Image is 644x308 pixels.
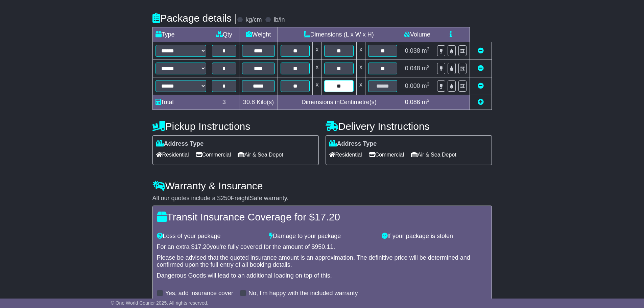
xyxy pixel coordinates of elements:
h4: Delivery Instructions [326,121,492,132]
a: Add new item [478,99,484,105]
span: Residential [156,149,189,160]
sup: 3 [427,81,430,87]
h4: Package details | [152,13,237,24]
span: m [422,82,430,89]
div: For an extra $ you're fully covered for the amount of $ . [157,243,487,251]
span: Air & Sea Depot [238,149,283,160]
sup: 3 [427,46,430,51]
span: 17.20 [315,211,340,222]
span: Commercial [196,149,231,160]
span: © One World Courier 2025. All rights reserved. [111,300,209,306]
div: Loss of your package [153,233,266,240]
h4: Pickup Instructions [152,121,319,132]
a: Remove this item [478,47,484,54]
td: Qty [209,27,239,42]
label: No, I'm happy with the included warranty [248,290,358,297]
div: Dangerous Goods will lead to an additional loading on top of this. [157,272,487,280]
label: lb/in [273,16,285,24]
label: kg/cm [245,16,262,24]
h4: Transit Insurance Coverage for $ [157,211,487,222]
span: 30.8 [243,99,255,105]
td: Total [152,95,209,110]
span: 250 [221,195,231,202]
a: Remove this item [478,65,484,72]
span: Commercial [369,149,404,160]
h4: Warranty & Insurance [152,180,492,191]
span: 0.038 [405,47,420,54]
span: m [422,65,430,72]
div: All our quotes include a $ FreightSafe warranty. [152,195,492,202]
a: Remove this item [478,82,484,89]
label: Address Type [156,140,204,148]
span: 17.20 [195,243,210,250]
div: If your package is stolen [378,233,491,240]
td: x [313,60,321,77]
span: m [422,47,430,54]
span: 950.11 [315,243,333,250]
sup: 3 [427,64,430,69]
td: Weight [239,27,278,42]
div: Please be advised that the quoted insurance amount is an approximation. The definitive price will... [157,254,487,269]
span: 0.086 [405,99,420,105]
td: Kilo(s) [239,95,278,110]
td: Volume [400,27,434,42]
span: m [422,99,430,105]
td: x [356,42,365,60]
span: 0.048 [405,65,420,72]
td: x [356,77,365,95]
td: x [313,42,321,60]
sup: 3 [427,98,430,103]
label: Yes, add insurance cover [165,290,233,297]
td: Dimensions in Centimetre(s) [278,95,400,110]
td: Dimensions (L x W x H) [278,27,400,42]
span: Air & Sea Depot [411,149,456,160]
td: 3 [209,95,239,110]
td: x [356,60,365,77]
td: Type [152,27,209,42]
td: x [313,77,321,95]
label: Address Type [329,140,377,148]
span: 0.000 [405,82,420,89]
div: Damage to your package [266,233,378,240]
span: Residential [329,149,362,160]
